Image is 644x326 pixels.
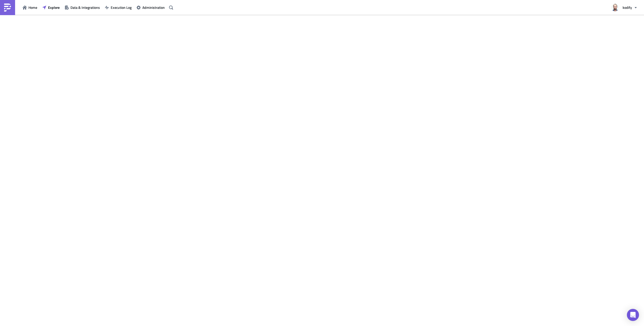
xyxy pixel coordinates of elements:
[623,5,632,10] span: kodify
[608,2,640,13] button: kodify
[142,5,165,10] span: Administration
[70,5,100,10] span: Data & Integrations
[627,309,639,321] div: Open Intercom Messenger
[28,5,37,10] span: Home
[102,4,134,11] button: Execution Log
[40,4,62,11] button: Explore
[62,4,102,11] button: Data & Integrations
[20,4,40,11] button: Home
[611,3,619,12] img: Avatar
[48,5,60,10] span: Explore
[4,4,12,12] img: PushMetrics
[111,5,132,10] span: Execution Log
[134,4,167,11] button: Administration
